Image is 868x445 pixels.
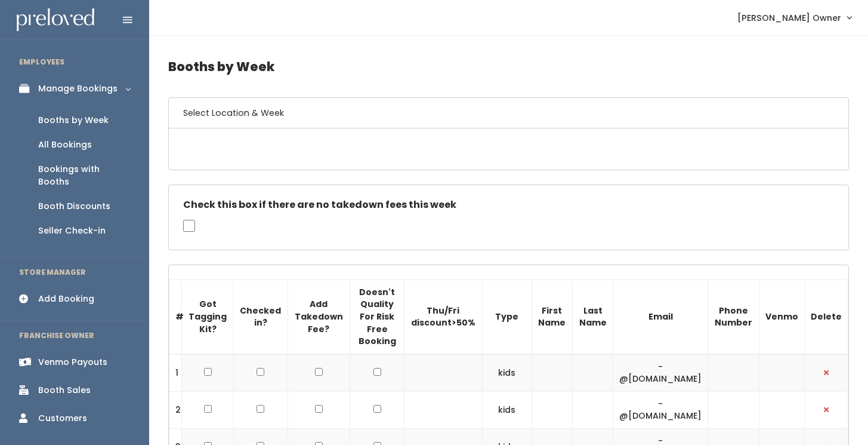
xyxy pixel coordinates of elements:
div: Booth Sales [38,384,91,397]
div: Customers [38,412,87,425]
span: [PERSON_NAME] Owner [737,11,841,24]
td: kids [482,391,532,428]
th: Thu/Fri discount>50% [404,280,483,354]
div: All Bookings [38,139,92,151]
td: kids [482,354,532,392]
td: 1 [169,354,182,392]
img: preloved logo [17,8,94,32]
th: Last Name [572,280,613,354]
th: Got Tagging Kit? [182,280,234,354]
h5: Check this box if there are no takedown fees this week [183,200,834,210]
th: Type [482,280,532,354]
td: -@[DOMAIN_NAME] [613,391,708,428]
div: Add Booking [38,293,94,305]
td: -@[DOMAIN_NAME] [613,354,708,392]
td: 2 [169,391,182,428]
div: Venmo Payouts [38,356,107,369]
h6: Select Location & Week [169,98,848,128]
th: Doesn't Quality For Risk Free Booking [350,280,404,354]
div: Seller Check-in [38,225,106,237]
div: Manage Bookings [38,82,118,95]
th: Venmo [759,280,804,354]
th: # [169,280,182,354]
th: Delete [804,280,848,354]
div: Booth Discounts [38,200,110,213]
th: Email [613,280,708,354]
a: [PERSON_NAME] Owner [725,5,863,30]
th: Phone Number [708,280,759,354]
div: Bookings with Booths [38,163,130,188]
th: Add Takedown Fee? [288,280,350,354]
th: Checked in? [234,280,288,354]
h4: Booths by Week [168,50,849,83]
div: Booths by Week [38,114,109,127]
th: First Name [532,280,572,354]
